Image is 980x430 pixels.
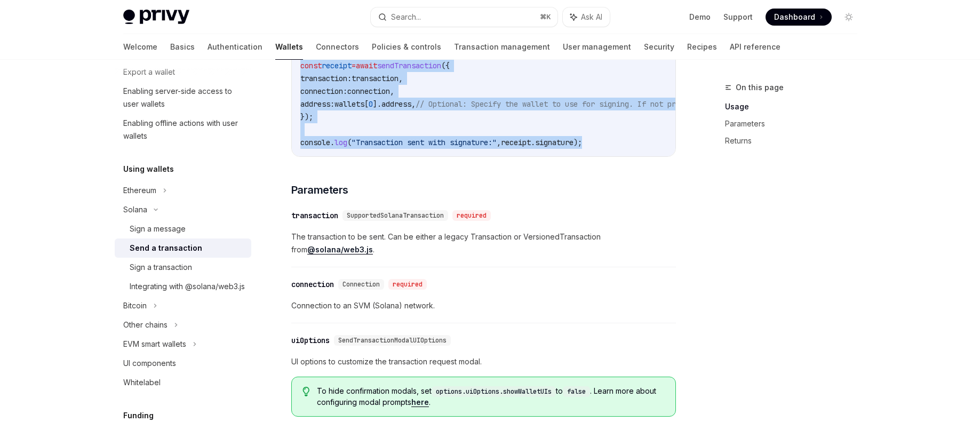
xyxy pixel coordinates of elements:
span: , [399,74,403,83]
span: = [352,61,356,70]
span: Dashboard [774,12,815,22]
div: EVM smart wallets [123,338,186,351]
a: Whitelabel [115,373,251,392]
div: Send a transaction [130,242,202,254]
span: , [497,138,501,147]
a: Dashboard [766,9,832,26]
span: // Optional: Specify the wallet to use for signing. If not provided, the first wallet will be used. [416,99,838,109]
button: Search...⌘K [371,7,557,27]
a: Demo [689,12,711,22]
div: Enabling server-side access to user wallets [123,85,245,110]
a: Send a transaction [115,238,251,258]
div: Bitcoin [123,299,147,312]
span: ⌘ K [540,13,551,21]
div: Sign a message [130,222,186,235]
h5: Funding [123,409,154,422]
span: Connection [342,280,380,289]
a: Security [644,34,674,60]
span: connection: [300,86,347,96]
span: console [300,138,330,147]
div: Ethereum [123,184,156,197]
div: Other chains [123,318,168,331]
a: Welcome [123,34,157,60]
span: SupportedSolanaTransaction [347,211,444,220]
span: Parameters [291,182,348,197]
button: Ask AI [563,7,610,27]
a: Parameters [725,115,866,132]
span: wallets [334,99,364,109]
span: receipt [322,61,352,70]
img: light logo [123,10,189,25]
span: address: [300,99,334,109]
a: Enabling offline actions with user wallets [115,114,251,146]
a: Authentication [208,34,262,60]
span: [ [364,99,369,109]
span: The transaction to be sent. Can be either a legacy Transaction or VersionedTransaction from . [291,230,676,256]
span: receipt [501,138,531,147]
span: To hide confirmation modals, set to . Learn more about configuring modal prompts . [317,386,664,408]
span: , [411,99,416,109]
a: Recipes [687,34,717,60]
div: Whitelabel [123,376,161,389]
span: sendTransaction [377,61,441,70]
a: Basics [170,34,195,60]
span: signature [535,138,573,147]
a: Wallets [275,34,303,60]
a: Returns [725,132,866,149]
a: Enabling server-side access to user wallets [115,82,251,114]
span: ({ [441,61,450,70]
a: Sign a message [115,219,251,238]
div: uiOptions [291,335,330,346]
a: Usage [725,98,866,115]
a: Connectors [316,34,359,60]
span: Ask AI [581,12,602,22]
div: UI components [123,357,176,370]
h5: Using wallets [123,163,174,176]
div: Search... [391,11,421,23]
div: Solana [123,203,147,216]
span: Connection to an SVM (Solana) network. [291,299,676,312]
div: transaction [291,210,338,221]
div: Sign a transaction [130,261,192,274]
span: address [381,99,411,109]
span: On this page [736,81,784,94]
span: 0 [369,99,373,109]
span: ); [573,138,582,147]
span: await [356,61,377,70]
div: required [388,279,427,290]
span: }); [300,112,313,122]
code: options.uiOptions.showWalletUIs [432,386,556,397]
div: Integrating with @solana/web3.js [130,280,245,293]
a: User management [563,34,631,60]
a: API reference [730,34,780,60]
span: log [334,138,347,147]
span: ]. [373,99,381,109]
a: Transaction management [454,34,550,60]
a: @solana/web3.js [307,245,373,254]
span: ( [347,138,352,147]
button: Toggle dark mode [840,9,857,26]
span: connection [347,86,390,96]
a: here [411,397,429,407]
span: "Transaction sent with signature:" [352,138,497,147]
code: false [563,386,590,397]
div: connection [291,279,334,290]
a: Policies & controls [372,34,441,60]
span: . [531,138,535,147]
a: Integrating with @solana/web3.js [115,277,251,296]
span: transaction [352,74,399,83]
span: transaction: [300,74,352,83]
a: Support [723,12,753,22]
span: , [390,86,394,96]
span: . [330,138,334,147]
span: const [300,61,322,70]
div: required [452,210,491,221]
a: UI components [115,354,251,373]
svg: Tip [302,387,310,396]
div: Enabling offline actions with user wallets [123,117,245,142]
span: SendTransactionModalUIOptions [338,336,447,345]
span: UI options to customize the transaction request modal. [291,355,676,368]
a: Sign a transaction [115,258,251,277]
